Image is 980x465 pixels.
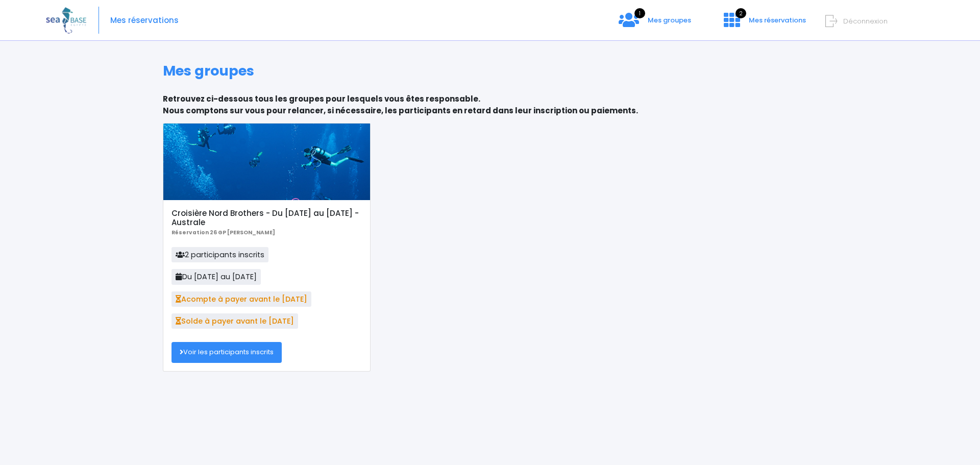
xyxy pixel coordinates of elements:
h5: Croisière Nord Brothers - Du [DATE] au [DATE] - Australe [171,209,362,227]
span: Mes réservations [749,15,806,25]
span: Mes groupes [648,15,691,25]
span: Déconnexion [843,16,888,26]
a: Voir les participants inscrits [171,342,282,362]
span: Solde à payer avant le [DATE] [171,313,298,329]
a: 1 Mes groupes [610,19,699,29]
h1: Mes groupes [163,63,818,79]
a: 2 Mes réservations [716,19,812,29]
span: Du [DATE] au [DATE] [171,269,261,284]
span: 2 [736,8,746,18]
span: Acompte à payer avant le [DATE] [171,291,311,307]
span: 1 [634,8,645,18]
p: Retrouvez ci-dessous tous les groupes pour lesquels vous êtes responsable. Nous comptons sur vous... [163,93,818,116]
span: 2 participants inscrits [171,247,268,262]
b: Réservation 26 GP [PERSON_NAME] [171,229,275,236]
